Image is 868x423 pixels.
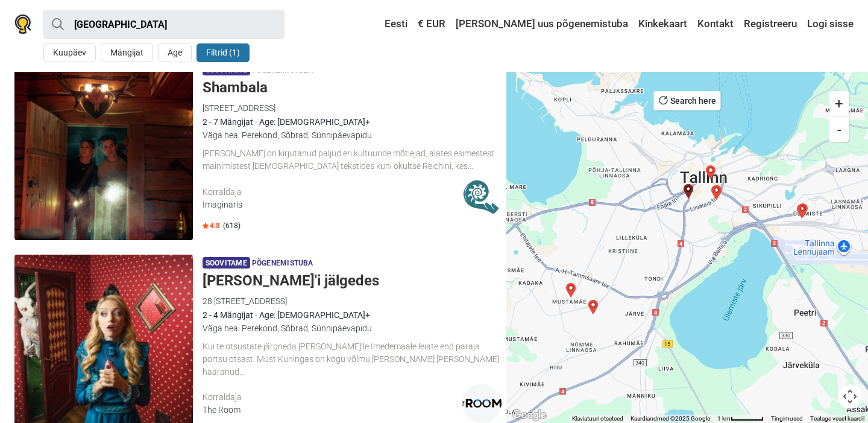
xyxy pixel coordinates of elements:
img: Shambala [14,62,193,240]
a: Tingimused (avaneb uuel vahekaardil) [771,415,803,422]
div: Alice'i jälgedes [681,184,696,199]
a: Eesti [373,13,410,35]
div: Korraldaja [203,391,462,404]
div: The Room [203,404,462,416]
div: Võlurite kool [586,300,600,314]
span: Kaardiandmed ©2025 Google [631,415,710,422]
img: Nowescape logo [14,14,31,34]
div: Väga hea: Perekond, Sõbrad, Sünnipäevapidu [203,322,502,335]
a: Kinkekaart [635,13,690,35]
div: Üliinimene [709,185,724,200]
button: Klaviatuuri otseteed [572,415,623,423]
div: 2 Paranoid [796,203,810,218]
button: Age [158,43,192,62]
div: Sherlock Holmes [794,204,809,218]
input: proovi “Tallinn” [43,10,285,39]
button: Filtrid (1) [197,43,250,62]
div: Korraldaja [203,186,462,199]
span: 1 km [717,415,731,422]
img: Eesti [376,20,385,28]
span: Soovitame [203,257,250,269]
div: Vana Tallinna seiklus [703,165,718,180]
div: 2 - 7 Mängijat · Age: [DEMOGRAPHIC_DATA]+ [203,115,502,129]
img: Imaginaris [462,179,502,218]
a: Teatage veast kaardil [810,415,864,422]
div: 2 - 4 Mängijat · Age: [DEMOGRAPHIC_DATA]+ [203,308,502,322]
div: Shambala [709,185,723,200]
button: Mängijat [101,43,153,62]
a: Registreeru [741,13,800,35]
img: The Room [462,384,502,423]
a: Google Mapsis selle piirkonna avamine (avaneb uues aknas) [509,407,549,423]
a: Kontakt [694,13,737,35]
span: Põgenemistuba [252,257,313,270]
button: - [829,116,849,142]
button: + [829,91,849,116]
button: Search here [654,91,721,110]
a: € EUR [415,13,448,35]
div: Väga hea: Perekond, Sõbrad, Sünnipäevapidu [203,129,502,142]
span: 4.8 [203,221,220,231]
div: [STREET_ADDRESS] [203,101,502,115]
a: Logi sisse [804,13,854,35]
button: Kaardikaamera juhtnupud [838,384,862,409]
h5: Shambala [203,79,502,97]
div: Radiatsioon [564,283,578,297]
div: Kui te otsustate järgneda [PERSON_NAME]’le Imedemaale leiate end paraja portsu otsast. Must Kunin... [203,340,502,378]
div: [PERSON_NAME] on kirjutanud paljud eri kultuuride mõtlejad, alates esimestest mainimistest [DEMOG... [203,147,502,173]
button: Kuupäev [43,43,96,62]
h5: [PERSON_NAME]'i jälgedes [203,272,502,290]
div: Imaginaris [203,199,462,211]
a: [PERSON_NAME] uus põgenemistuba [453,13,631,35]
img: Star [203,223,209,229]
button: Kaardi mõõtkava: 1 km 51 piksli kohta [714,415,767,423]
div: 28 [STREET_ADDRESS] [203,294,502,308]
span: (618) [223,221,241,231]
img: Google [509,407,549,423]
